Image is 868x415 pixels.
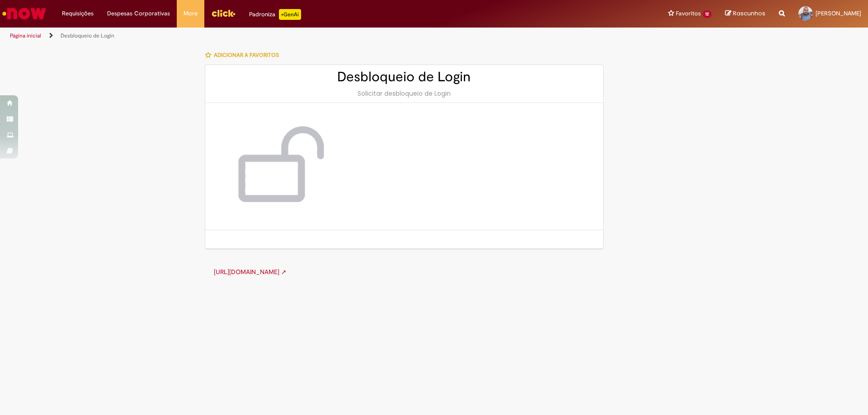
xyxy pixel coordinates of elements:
h2: Desbloqueio de Login [214,70,594,84]
span: Requisições [62,9,94,18]
ul: Trilhas de página [7,28,572,44]
span: [PERSON_NAME] [816,9,861,17]
a: Rascunhos [725,9,765,18]
img: ServiceNow [1,5,47,23]
div: Solicitar desbloqueio de Login [214,89,594,98]
a: [URL][DOMAIN_NAME] ➚ [214,268,287,276]
span: More [184,9,198,18]
span: Favoritos [676,9,701,18]
span: 12 [703,10,712,18]
img: click_logo_yellow_360x200.png [211,6,236,20]
span: Despesas Corporativas [107,9,170,18]
img: Desbloqueio de Login [223,121,332,212]
button: Adicionar a Favoritos [205,46,284,65]
p: +GenAi [279,9,301,20]
span: Adicionar a Favoritos [214,51,279,59]
a: Desbloqueio de Login [61,32,114,39]
a: Página inicial [10,32,41,39]
span: Rascunhos [733,9,765,18]
div: Padroniza [249,9,301,20]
